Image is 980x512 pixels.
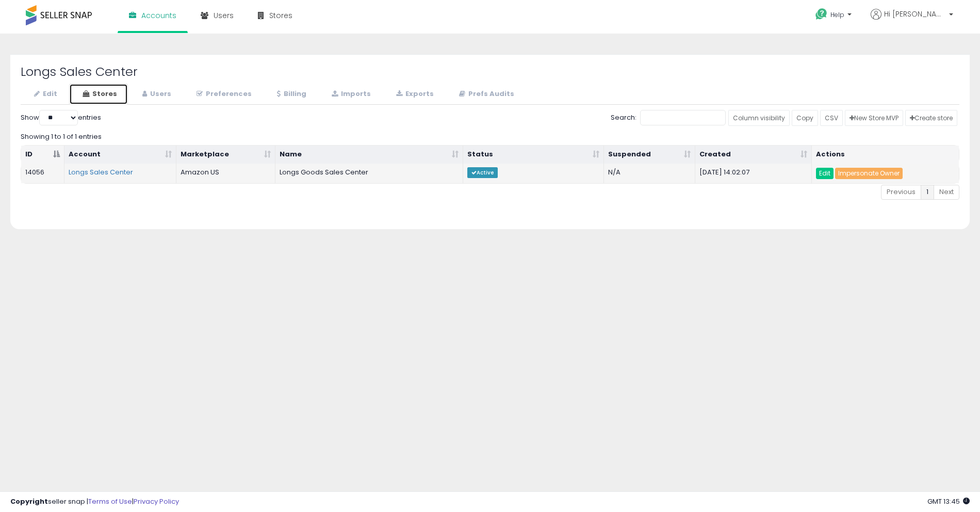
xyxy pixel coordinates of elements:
a: Next [934,185,959,200]
span: Active [467,167,498,178]
th: Name: activate to sort column ascending [275,146,463,164]
td: 14056 [21,164,64,183]
a: Imports [318,84,382,105]
h2: Longs Sales Center [21,65,959,78]
th: ID: activate to sort column descending [21,146,64,164]
span: Accounts [141,10,176,21]
a: Impersonate Owner [835,168,903,179]
th: Marketplace: activate to sort column ascending [176,146,275,164]
a: Edit [21,84,68,105]
span: Create store [910,114,953,122]
td: [DATE] 14:02:07 [695,164,812,183]
th: Status: activate to sort column ascending [463,146,604,164]
th: Actions [812,146,959,164]
span: 2025-09-14 13:45 GMT [927,497,970,506]
th: Account: activate to sort column ascending [64,146,176,164]
a: CSV [820,110,843,126]
th: Created: activate to sort column ascending [695,146,812,164]
span: Users [214,10,234,21]
label: Show entries [21,110,101,125]
select: Showentries [39,110,78,125]
span: Help [830,10,844,19]
span: CSV [825,114,838,122]
a: 1 [921,185,934,200]
a: Users [129,84,182,105]
td: Longs Goods Sales Center [275,164,463,183]
a: New Store MVP [845,110,903,126]
span: Hi [PERSON_NAME] [884,9,946,19]
a: Preferences [183,84,263,105]
a: Prefs Audits [446,84,525,105]
a: Exports [383,84,445,105]
div: seller snap | | [10,497,179,507]
span: Stores [269,10,292,21]
span: New Store MVP [850,114,899,122]
span: Copy [796,114,813,122]
a: Column visibility [728,110,790,126]
div: Showing 1 to 1 of 1 entries [21,128,959,142]
a: Copy [792,110,818,126]
label: Search: [611,110,726,125]
a: Privacy Policy [134,497,179,506]
i: Get Help [815,8,828,21]
a: Stores [69,84,128,105]
a: Edit [816,168,834,179]
a: Longs Sales Center [69,167,133,177]
td: N/A [604,164,696,183]
td: Amazon US [176,164,275,183]
a: Billing [264,84,317,105]
strong: Copyright [10,497,48,506]
a: Hi [PERSON_NAME] [871,9,953,32]
input: Search: [640,110,726,125]
a: Previous [881,185,921,200]
th: Suspended: activate to sort column ascending [604,146,696,164]
a: Terms of Use [88,497,132,506]
span: Column visibility [733,114,785,122]
a: Create store [905,110,957,126]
